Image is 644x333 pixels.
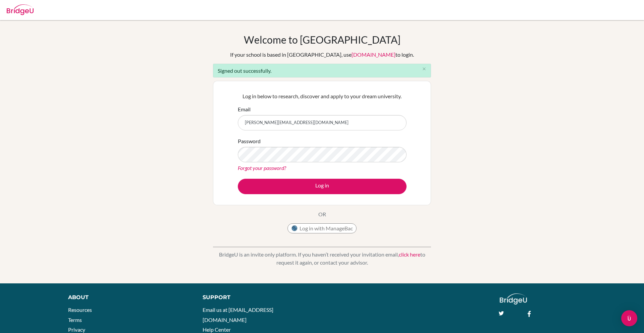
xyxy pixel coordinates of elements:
[238,179,407,194] button: Log in
[621,310,637,326] div: Open Intercom Messenger
[417,64,431,74] button: Close
[68,293,187,301] div: About
[238,137,261,145] label: Password
[203,293,314,301] div: Support
[318,210,326,218] p: OR
[287,223,357,233] button: Log in with ManageBac
[244,34,400,46] h1: Welcome to [GEOGRAPHIC_DATA]
[68,326,85,333] a: Privacy
[238,105,251,113] label: Email
[238,165,286,171] a: Forgot your password?
[203,307,273,323] a: Email us at [EMAIL_ADDRESS][DOMAIN_NAME]
[213,64,431,77] div: Signed out successfully.
[203,326,231,333] a: Help Center
[213,251,431,267] p: BridgeU is an invite only platform. If you haven’t received your invitation email, to request it ...
[68,317,82,323] a: Terms
[238,92,407,100] p: Log in below to research, discover and apply to your dream university.
[500,293,527,304] img: logo_white@2x-f4f0deed5e89b7ecb1c2cc34c3e3d731f90f0f143d5ea2071677605dd97b5244.png
[68,307,92,313] a: Resources
[399,251,420,258] a: click here
[422,66,427,71] i: close
[230,51,414,59] div: If your school is based in [GEOGRAPHIC_DATA], use to login.
[7,4,34,15] img: Bridge-U
[352,51,395,58] a: [DOMAIN_NAME]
